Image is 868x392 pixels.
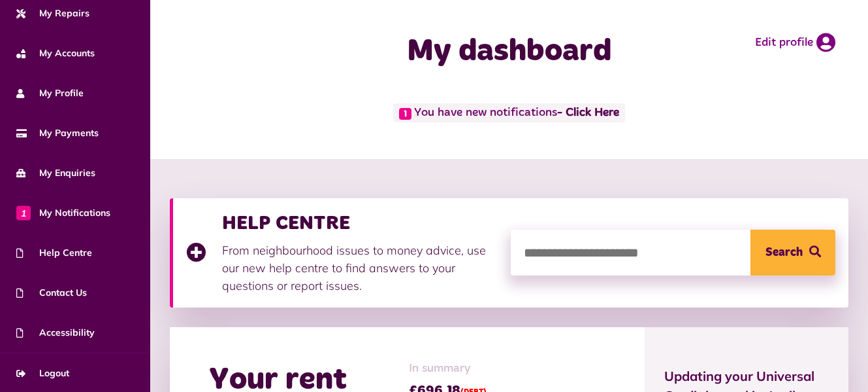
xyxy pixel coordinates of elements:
span: 1 [16,205,31,220]
span: My Profile [16,86,84,100]
span: My Payments [16,126,99,140]
h1: My dashboard [343,33,676,71]
span: 1 [399,108,411,120]
button: Search [750,230,835,276]
span: Contact Us [16,286,87,300]
span: My Accounts [16,46,95,60]
h3: HELP CENTRE [222,211,498,235]
span: Logout [16,366,69,380]
span: You have new notifications [393,103,625,122]
span: In summary [409,360,487,378]
span: Search [765,230,803,276]
p: From neighbourhood issues to money advice, use our new help centre to find answers to your questi... [222,241,498,294]
span: Accessibility [16,326,95,340]
span: My Notifications [16,206,110,220]
a: Edit profile [755,33,835,52]
span: My Repairs [16,7,89,20]
a: - Click Here [557,107,619,119]
span: Help Centre [16,246,92,260]
span: My Enquiries [16,166,95,180]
